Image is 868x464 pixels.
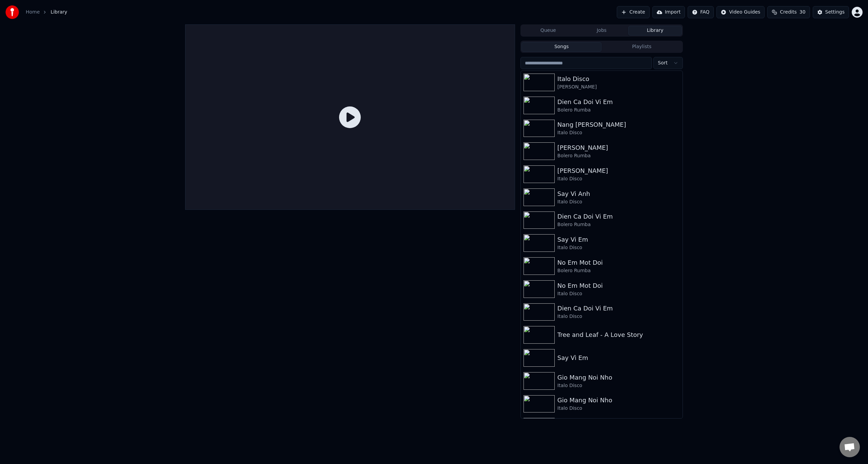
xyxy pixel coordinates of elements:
button: Playlists [601,42,682,52]
button: Create [617,6,650,18]
button: Import [652,6,685,18]
div: Open chat [840,437,860,457]
div: Italo Disco [557,129,680,136]
a: Home [26,9,40,16]
span: Library [51,9,67,16]
div: [PERSON_NAME] [557,143,680,153]
div: Italo Disco [557,176,680,182]
nav: breadcrumb [26,9,67,16]
button: Library [628,26,682,36]
div: Italo Disco [557,290,680,297]
button: Jobs [575,26,629,36]
div: Bolero Rumba [557,153,680,159]
div: Italo Disco [557,313,680,320]
div: Tree and Leaf - A Love Story [557,330,680,340]
div: Bolero Rumba [557,107,680,114]
span: Credits [780,9,796,16]
div: Italo Disco [557,74,680,84]
button: Queue [521,26,575,36]
button: Credits30 [767,6,810,18]
div: Nang [PERSON_NAME] [557,120,680,129]
div: Dien Ca Doi Vi Em [557,304,680,313]
div: Say Vi Anh [557,189,680,199]
div: Dien Ca Doi Vi Em [557,97,680,107]
div: Say Vi Em [557,235,680,244]
div: Gio Mang Noi Nho [557,373,680,382]
div: [PERSON_NAME] [557,166,680,176]
div: Italo Disco [557,244,680,251]
button: Songs [521,42,602,52]
button: Video Guides [716,6,765,18]
div: Settings [825,9,845,16]
div: Italo Disco [557,199,680,205]
span: 30 [800,9,806,16]
div: [PERSON_NAME] [557,84,680,90]
div: Dien Ca Doi Vi Em [557,212,680,221]
div: Bolero Rumba [557,267,680,274]
div: Say Vì Em [557,353,680,363]
button: Settings [813,6,849,18]
div: Italo Disco [557,382,680,389]
div: Bolero Rumba [557,221,680,228]
div: Italo Disco [557,405,680,412]
div: No Em Mot Doi [557,281,680,290]
span: Sort [658,60,668,66]
div: Gio Mang Noi Nho [557,396,680,405]
div: No Em Mot Doi [557,258,680,267]
button: FAQ [688,6,714,18]
img: youka [5,5,19,19]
